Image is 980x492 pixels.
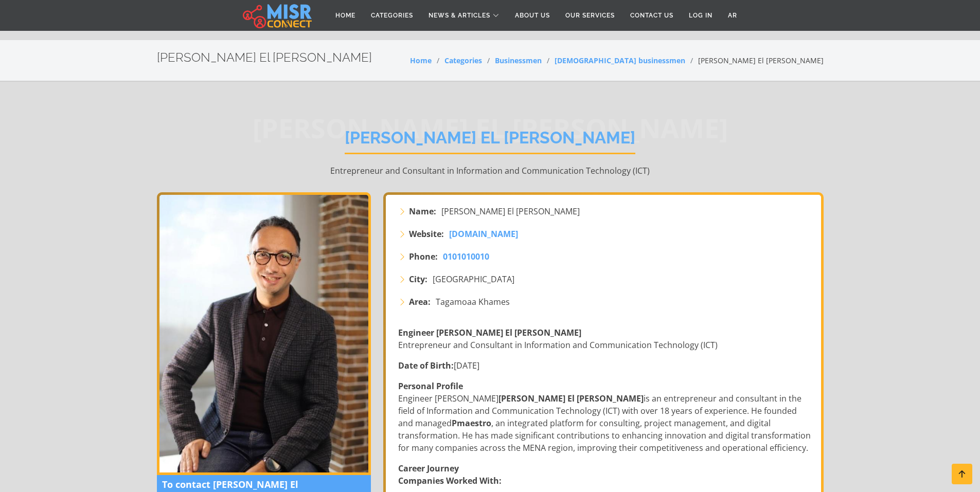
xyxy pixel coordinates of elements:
[681,6,720,25] a: Log in
[398,380,811,454] p: Engineer [PERSON_NAME] is an entrepreneur and consultant in the field of Information and Communic...
[409,205,436,217] strong: Name:
[452,417,491,429] strong: Pmaestro
[398,475,502,486] strong: Companies Worked With:
[443,251,489,262] span: 0101010010
[436,296,510,308] span: Tagamoaa Khames
[363,6,421,25] a: Categories
[398,327,581,338] strong: Engineer [PERSON_NAME] El [PERSON_NAME]
[345,128,635,154] h1: [PERSON_NAME] El [PERSON_NAME]
[409,296,431,308] strong: Area:
[498,393,644,404] strong: [PERSON_NAME] El [PERSON_NAME]
[328,6,363,25] a: Home
[421,6,507,25] a: News & Articles
[157,50,372,65] h2: [PERSON_NAME] El [PERSON_NAME]
[443,250,489,263] a: 0101010010
[157,165,824,177] p: Entrepreneur and Consultant in Information and Communication Technology (ICT)
[409,250,438,263] strong: Phone:
[449,228,518,240] a: [DOMAIN_NAME]
[720,6,745,25] a: AR
[429,11,490,20] span: News & Articles
[555,56,685,65] a: [DEMOGRAPHIC_DATA] businessmen
[157,192,371,475] img: Mohamed Monir El Ahwal
[398,359,811,372] p: [DATE]
[507,6,558,25] a: About Us
[398,360,454,371] strong: Date of Birth:
[243,3,312,28] img: main.misr_connect
[410,56,432,65] a: Home
[398,326,811,351] p: Entrepreneur and Consultant in Information and Communication Technology (ICT)
[441,205,580,217] span: [PERSON_NAME] El [PERSON_NAME]
[398,380,463,392] strong: Personal Profile
[558,6,622,25] a: Our Services
[398,463,459,474] strong: Career Journey
[444,56,482,65] a: Categories
[409,228,444,240] strong: Website:
[433,273,514,285] span: [GEOGRAPHIC_DATA]
[495,56,542,65] a: Businessmen
[409,273,427,285] strong: City:
[622,6,681,25] a: Contact Us
[685,55,824,66] li: [PERSON_NAME] El [PERSON_NAME]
